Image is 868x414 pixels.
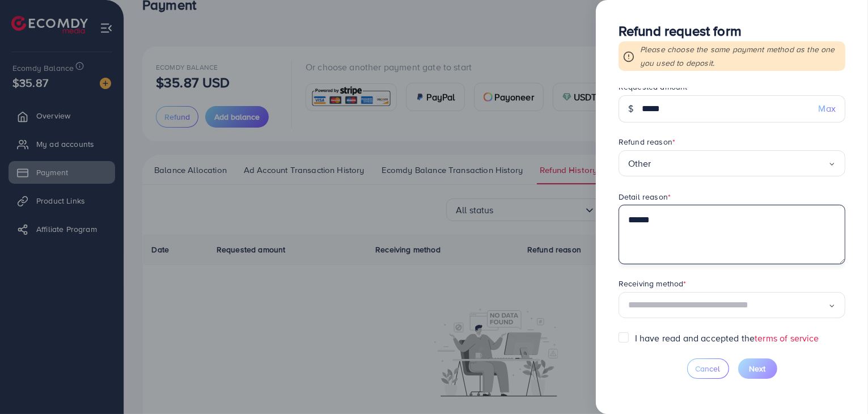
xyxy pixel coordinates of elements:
input: Search for option [628,297,828,314]
iframe: Chat [820,363,859,405]
label: Detail reason [619,191,671,202]
input: Search for option [651,155,828,172]
label: Receiving method [619,278,687,289]
label: Refund reason [619,136,675,147]
span: Cancel [696,363,721,374]
span: Max [819,102,836,115]
div: Search for option [619,150,845,177]
div: Search for option [619,292,845,319]
a: terms of service [755,332,819,344]
span: Next [750,363,766,374]
button: Cancel [687,358,729,379]
span: Other [628,155,651,172]
button: Next [738,358,777,379]
label: I have read and accepted the [635,332,819,345]
p: Please choose the same payment method as the one you used to deposit. [640,43,841,70]
h3: Refund request form [619,23,845,39]
div: $ [619,95,642,122]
